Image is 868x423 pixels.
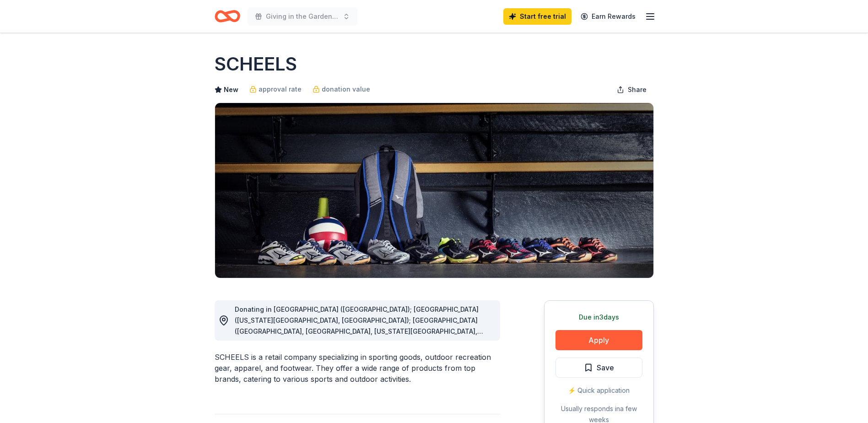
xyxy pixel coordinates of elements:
[555,385,642,396] div: ⚡️ Quick application
[248,7,357,26] button: Giving in the Garden Party
[575,8,641,25] a: Earn Rewards
[555,312,642,323] div: Due in 3 days
[224,84,238,95] span: New
[555,330,642,350] button: Apply
[597,362,614,374] span: Save
[313,84,370,95] a: donation value
[249,84,302,95] a: approval rate
[503,8,571,25] a: Start free trial
[555,358,642,378] button: Save
[259,84,302,95] span: approval rate
[215,51,297,77] h1: SCHEELS
[266,11,339,22] span: Giving in the Garden Party
[215,352,500,385] div: SCHEELS is a retail company specializing in sporting goods, outdoor recreation gear, apparel, and...
[322,84,370,95] span: donation value
[609,81,654,99] button: Share
[628,84,647,95] span: Share
[215,5,240,27] a: Home
[215,103,653,278] img: Image for SCHEELS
